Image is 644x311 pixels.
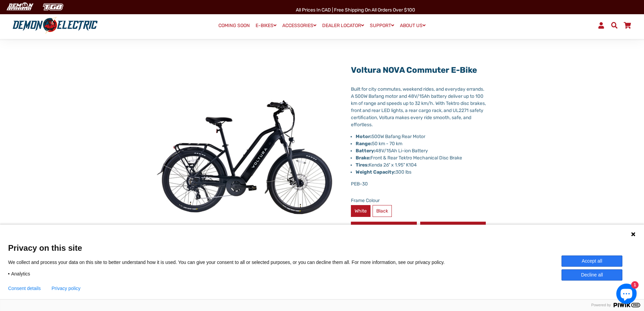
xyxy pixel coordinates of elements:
[356,169,396,175] strong: Weight Capacity:
[8,286,41,291] button: Consent details
[8,259,455,265] p: We collect and process your data on this site to better understand how it is used. You can give y...
[8,243,636,253] span: Privacy on this site
[356,155,371,161] strong: Brake:
[351,197,486,204] label: Frame Colour
[356,162,417,168] span: Kenda 26" x 1.95" K104
[296,7,415,13] span: All Prices in CAD | Free shipping on all orders over $100
[52,286,81,291] a: Privacy policy
[356,148,428,154] span: 48V/15Ah Li-ion Battery
[356,134,372,139] strong: Motor:
[253,21,279,30] a: E-BIKES
[351,222,417,240] a: Purchase on Costco
[216,21,252,30] a: COMING SOON
[356,148,375,154] strong: Battery:
[373,205,392,217] label: Black
[356,141,372,147] strong: Range:
[356,169,411,175] span: 300 lbs
[562,256,622,267] button: Accept all
[351,205,371,217] label: White
[372,134,425,139] span: 500W Bafang Rear Motor
[351,86,486,128] p: Built for city commutes, weekend rides, and everyday errands. A 500W Bafang motor and 48V/15Ah ba...
[589,303,614,307] span: Powered by
[614,284,639,306] inbox-online-store-chat: Shopify online store chat
[39,1,67,13] img: TGB Canada
[398,21,428,30] a: ABOUT US
[420,222,486,240] a: Warranty Form
[3,1,36,13] img: Demon Electric
[562,269,622,281] button: Decline all
[356,162,369,168] strong: Tires:
[367,21,397,30] a: SUPPORT
[280,21,319,30] a: ACCESSORIES
[351,181,368,187] span: PEB-30
[320,21,366,30] a: DEALER LOCATOR
[10,17,100,34] img: Demon Electric logo
[351,65,477,75] a: Voltura NOVA Commuter e-Bike
[356,141,402,147] span: 50 km - 70 km
[11,271,30,277] span: Analytics
[356,155,462,161] span: Front & Rear Tektro Mechanical Disc Brake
